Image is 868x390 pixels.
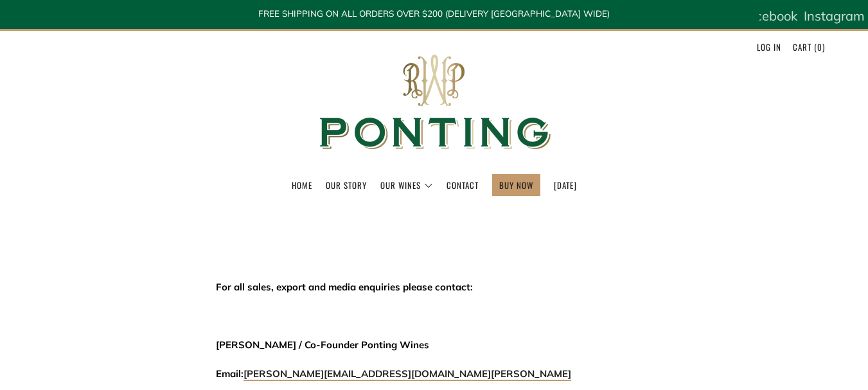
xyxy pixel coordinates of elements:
[757,37,781,57] a: Log in
[741,8,797,24] span: Facebook
[741,3,797,29] a: Facebook
[326,175,367,195] a: Our Story
[554,175,577,195] a: [DATE]
[306,31,563,174] img: Ponting Wines
[216,368,571,381] span: Email:
[216,281,473,293] span: For all sales, export and media enquiries please contact:
[793,37,825,57] a: Cart (0)
[447,175,479,195] a: Contact
[804,8,865,24] span: Instagram
[499,175,533,195] a: BUY NOW
[292,175,312,195] a: Home
[817,40,822,53] span: 0
[216,339,429,351] span: [PERSON_NAME] / Co-Founder Ponting Wines
[804,3,865,29] a: Instagram
[244,368,571,381] a: [PERSON_NAME][EMAIL_ADDRESS][DOMAIN_NAME][PERSON_NAME]
[380,175,433,195] a: Our Wines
